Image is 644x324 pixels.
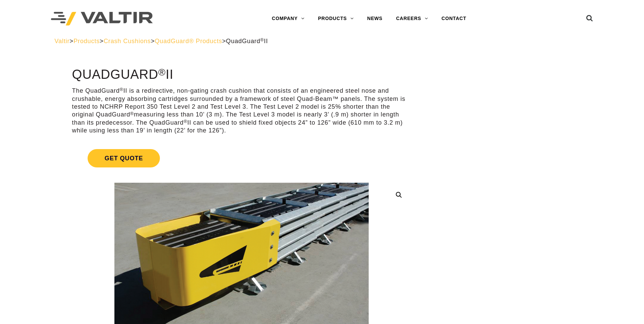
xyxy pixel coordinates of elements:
p: The QuadGuard II is a redirective, non-gating crash cushion that consists of an engineered steel ... [72,87,411,134]
a: Get Quote [72,141,411,176]
sup: ® [260,37,264,42]
a: Valtir [55,38,70,44]
h1: QuadGuard II [72,68,411,82]
a: Products [73,38,99,44]
sup: ® [184,119,187,124]
a: PRODUCTS [311,12,361,25]
div: > > > > [55,37,590,45]
sup: ® [158,67,166,77]
a: Crash Cushions [104,38,151,44]
sup: ® [130,111,134,116]
img: Valtir [51,12,153,26]
sup: ® [120,87,124,92]
a: QuadGuard® Products [155,38,222,44]
a: CONTACT [435,12,473,25]
span: Get Quote [88,149,160,167]
span: QuadGuard II [226,38,268,44]
a: CAREERS [389,12,435,25]
a: NEWS [361,12,389,25]
a: COMPANY [265,12,311,25]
